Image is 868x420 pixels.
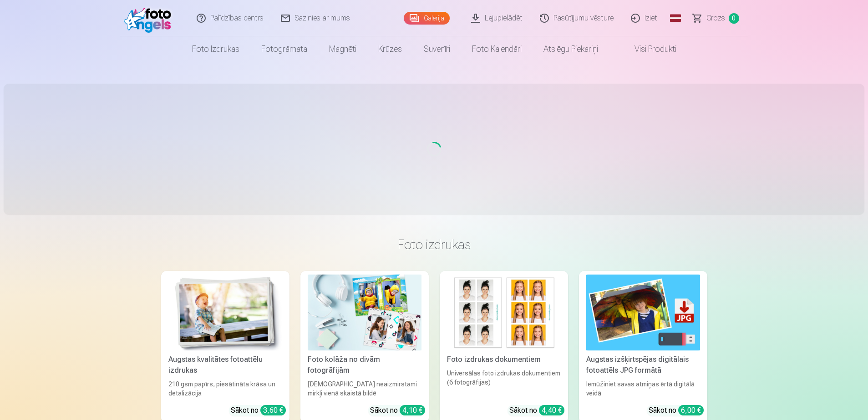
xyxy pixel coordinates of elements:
a: Foto kalendāri [461,36,533,62]
a: Fotogrāmata [250,36,318,62]
div: Foto izdrukas dokumentiem [443,354,564,365]
a: Foto izdrukas [181,36,250,62]
div: Sākot no [370,405,425,416]
h3: Foto izdrukas [168,236,700,253]
a: Galerija [404,12,450,25]
div: Sākot no [649,405,704,416]
img: Foto izdrukas dokumentiem [447,275,561,350]
img: /fa1 [124,4,176,33]
span: 0 [729,13,739,24]
div: 4,10 € [400,405,425,415]
div: 210 gsm papīrs, piesātināta krāsa un detalizācija [165,380,286,398]
div: 3,60 € [260,405,286,415]
div: 4,40 € [539,405,564,415]
img: Augstas kvalitātes fotoattēlu izdrukas [168,275,282,350]
img: Augstas izšķirtspējas digitālais fotoattēls JPG formātā [586,275,700,350]
div: Foto kolāža no divām fotogrāfijām [304,354,425,376]
a: Magnēti [318,36,367,62]
div: Universālas foto izdrukas dokumentiem (6 fotogrāfijas) [443,369,564,398]
div: Iemūžiniet savas atmiņas ērtā digitālā veidā [583,380,704,398]
a: Suvenīri [413,36,461,62]
a: Atslēgu piekariņi [533,36,609,62]
div: Sākot no [231,405,286,416]
span: Grozs [706,13,725,24]
div: [DEMOGRAPHIC_DATA] neaizmirstami mirkļi vienā skaistā bildē [304,380,425,398]
a: Krūzes [367,36,413,62]
div: Augstas izšķirtspējas digitālais fotoattēls JPG formātā [583,354,704,376]
div: 6,00 € [678,405,704,415]
div: Augstas kvalitātes fotoattēlu izdrukas [165,354,286,376]
div: Sākot no [509,405,564,416]
a: Visi produkti [609,36,687,62]
img: Foto kolāža no divām fotogrāfijām [308,275,421,350]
